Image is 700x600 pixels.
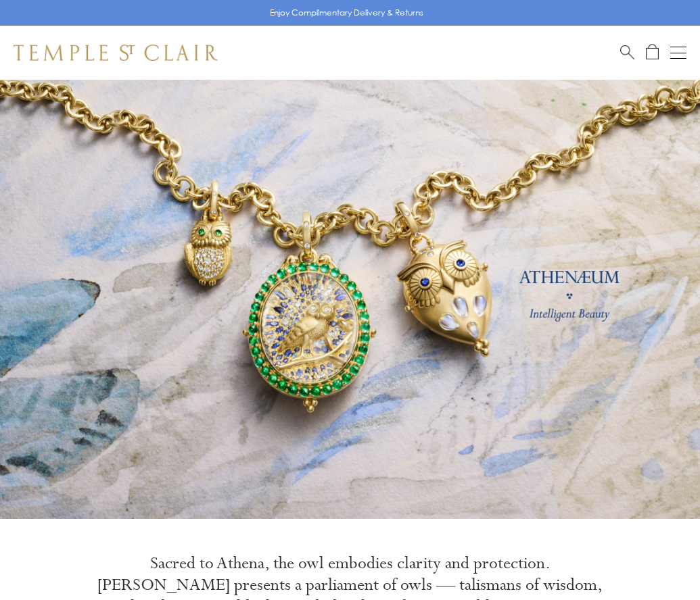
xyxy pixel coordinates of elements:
a: Search [620,44,634,61]
a: Open Shopping Bag [646,44,659,61]
p: Enjoy Complimentary Delivery & Returns [270,6,423,20]
img: Temple St. Clair [14,45,218,61]
button: Open navigation [670,45,686,61]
